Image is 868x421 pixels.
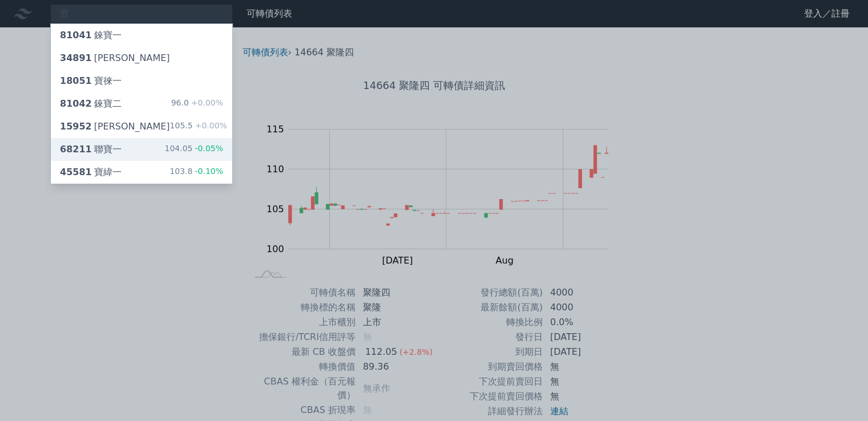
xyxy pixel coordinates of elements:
[192,144,223,153] span: -0.05%
[51,138,232,161] a: 68211聯寶一 104.05-0.05%
[60,97,122,111] div: 錸寶二
[60,144,92,155] span: 68211
[51,47,232,70] a: 34891[PERSON_NAME]
[170,120,227,133] div: 105.5
[51,24,232,47] a: 81041錸寶一
[164,143,223,156] div: 104.05
[60,30,92,41] span: 81041
[60,29,122,42] div: 錸寶一
[189,98,223,107] span: +0.00%
[51,70,232,92] a: 18051寶徠一
[192,167,223,176] span: -0.10%
[51,92,232,115] a: 81042錸寶二 96.0+0.00%
[51,161,232,184] a: 45581寶緯一 103.8-0.10%
[60,98,92,109] span: 81042
[60,75,92,86] span: 18051
[171,97,223,111] div: 96.0
[60,51,170,65] div: [PERSON_NAME]
[60,143,122,156] div: 聯寶一
[51,115,232,138] a: 15952[PERSON_NAME] 105.5+0.00%
[60,74,122,88] div: 寶徠一
[169,165,223,179] div: 103.8
[193,121,227,130] span: +0.00%
[60,167,92,177] span: 45581
[60,52,92,63] span: 34891
[60,120,170,133] div: [PERSON_NAME]
[60,121,92,132] span: 15952
[60,165,122,179] div: 寶緯一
